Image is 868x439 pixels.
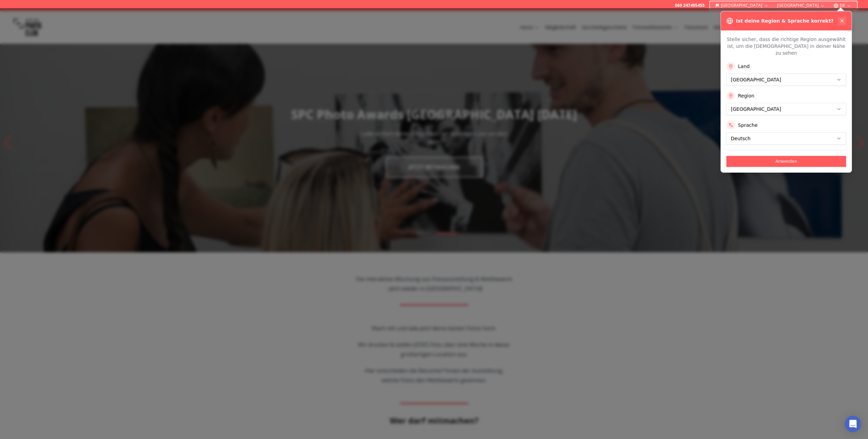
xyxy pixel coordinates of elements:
[738,63,750,70] label: Land
[831,1,854,10] button: DE
[736,17,833,24] h3: Ist deine Region & Sprache korrekt?
[738,122,757,129] label: Sprache
[726,156,846,167] button: Anwenden
[726,36,846,56] p: Stelle sicher, dass die richtige Region ausgewählt ist, um die [DEMOGRAPHIC_DATA] in deiner Nähe ...
[845,416,861,432] div: Open Intercom Messenger
[675,3,704,8] a: 069 247495455
[713,1,772,10] button: [GEOGRAPHIC_DATA]
[738,92,754,99] label: Region
[774,1,828,10] button: [GEOGRAPHIC_DATA]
